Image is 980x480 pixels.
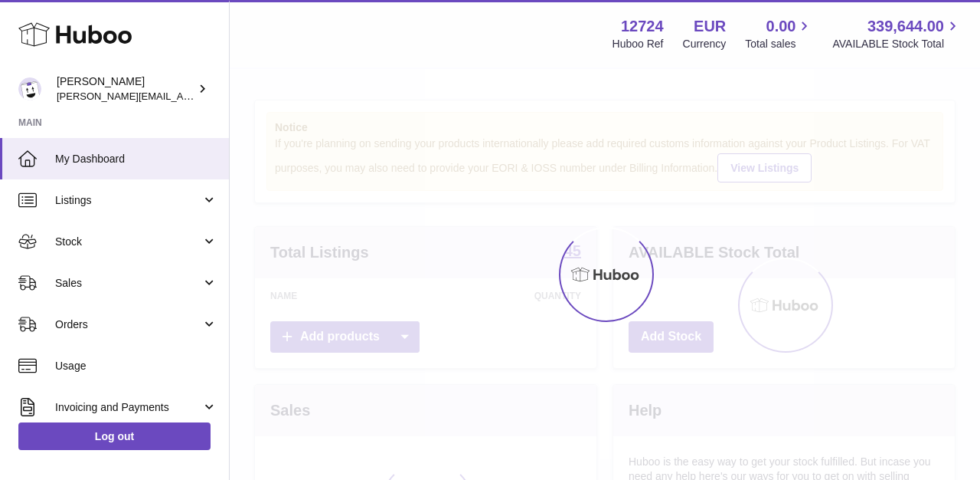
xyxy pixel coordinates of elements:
[57,90,307,102] span: [PERSON_NAME][EMAIL_ADDRESS][DOMAIN_NAME]
[55,317,201,332] span: Orders
[55,400,201,415] span: Invoicing and Payments
[621,16,664,37] strong: 12724
[745,16,813,51] a: 0.00 Total sales
[55,359,217,373] span: Usage
[832,37,962,51] span: AVAILABLE Stock Total
[55,152,217,166] span: My Dashboard
[694,16,726,37] strong: EUR
[18,422,211,450] a: Log out
[832,16,962,51] a: 339,644.00 AVAILABLE Stock Total
[57,74,194,104] div: [PERSON_NAME]
[745,37,813,51] span: Total sales
[18,77,41,100] img: sebastian@ffern.co
[867,16,944,37] span: 339,644.00
[766,16,796,37] span: 0.00
[55,276,201,291] span: Sales
[55,235,201,249] span: Stock
[612,37,664,51] div: Huboo Ref
[55,193,201,208] span: Listings
[683,37,727,51] div: Currency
